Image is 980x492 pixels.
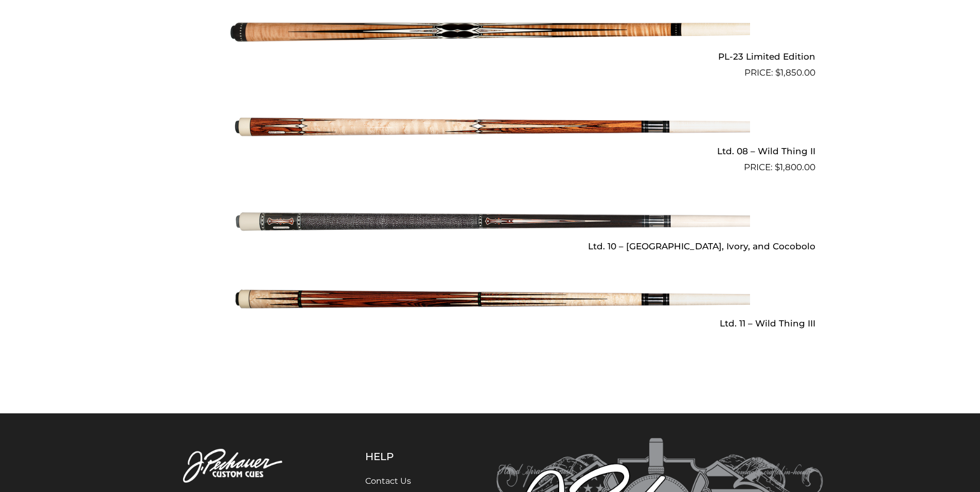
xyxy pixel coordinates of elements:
img: Ltd. 08 - Wild Thing II [230,84,750,170]
h2: Ltd. 11 – Wild Thing III [165,314,815,333]
img: Ltd. 11 - Wild Thing III [230,256,750,342]
span: $ [775,67,780,78]
h2: Ltd. 08 – Wild Thing II [165,142,815,161]
h2: PL-23 Limited Edition [165,47,815,66]
span: $ [775,162,780,172]
a: Contact Us [365,476,411,486]
h5: Help [365,450,445,463]
bdi: 1,850.00 [775,67,815,78]
img: Ltd. 10 - Ebony, Ivory, and Cocobolo [230,178,750,265]
a: Ltd. 10 – [GEOGRAPHIC_DATA], Ivory, and Cocobolo [165,178,815,256]
a: Ltd. 11 – Wild Thing III [165,256,815,333]
bdi: 1,800.00 [775,162,815,172]
a: Ltd. 08 – Wild Thing II $1,800.00 [165,84,815,174]
h2: Ltd. 10 – [GEOGRAPHIC_DATA], Ivory, and Cocobolo [165,236,815,256]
